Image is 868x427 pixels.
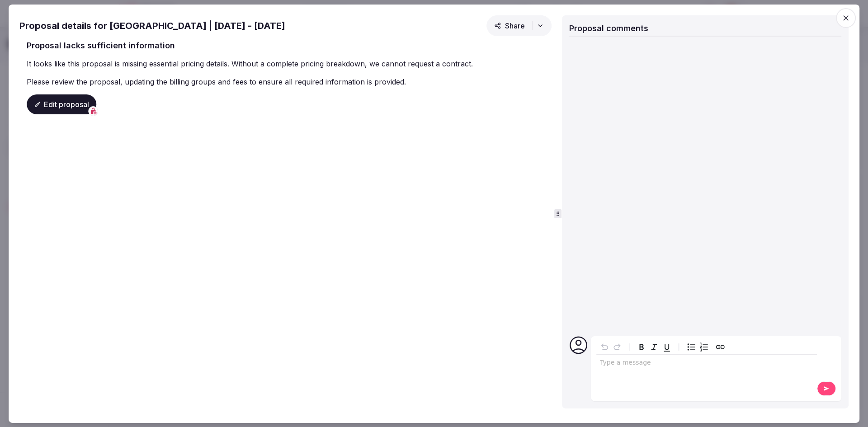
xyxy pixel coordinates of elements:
button: Bulleted list [685,341,698,353]
button: Italic [648,341,660,353]
div: editable markdown [596,355,817,373]
p: Please review the proposal, updating the billing groups and fees to ensure all required informati... [27,76,544,87]
button: Share [486,15,552,36]
span: Proposal comments [569,23,648,33]
button: Numbered list [698,341,710,353]
div: toggle group [685,341,710,353]
p: It looks like this proposal is missing essential pricing details. Without a complete pricing brea... [27,58,544,69]
button: Underline [660,341,673,353]
span: Share [494,21,525,30]
h2: Proposal lacks sufficient information [27,39,544,51]
button: Bold [635,341,648,353]
button: Create link [714,341,726,353]
button: Edit proposal [27,94,96,114]
h2: Proposal details for [GEOGRAPHIC_DATA] | [DATE] - [DATE] [19,19,285,32]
